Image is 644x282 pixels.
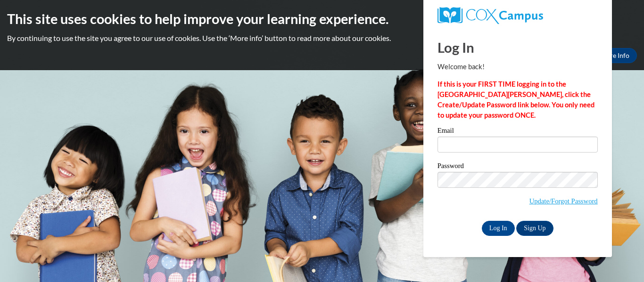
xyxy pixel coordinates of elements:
label: Password [438,162,598,172]
h2: This site uses cookies to help improve your learning experience. [7,9,637,28]
strong: If this is your FIRST TIME logging in to the [GEOGRAPHIC_DATA][PERSON_NAME], click the Create/Upd... [438,80,594,119]
a: COX Campus [438,7,598,24]
p: By continuing to use the site you agree to our use of cookies. Use the ‘More info’ button to read... [7,33,637,43]
label: Email [438,127,598,137]
a: Update/Forgot Password [529,197,598,205]
a: Sign Up [516,221,553,236]
img: COX Campus [438,7,543,24]
h1: Log In [438,38,598,57]
a: More Info [593,48,637,63]
p: Welcome back! [438,62,598,72]
input: Log In [482,221,515,236]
